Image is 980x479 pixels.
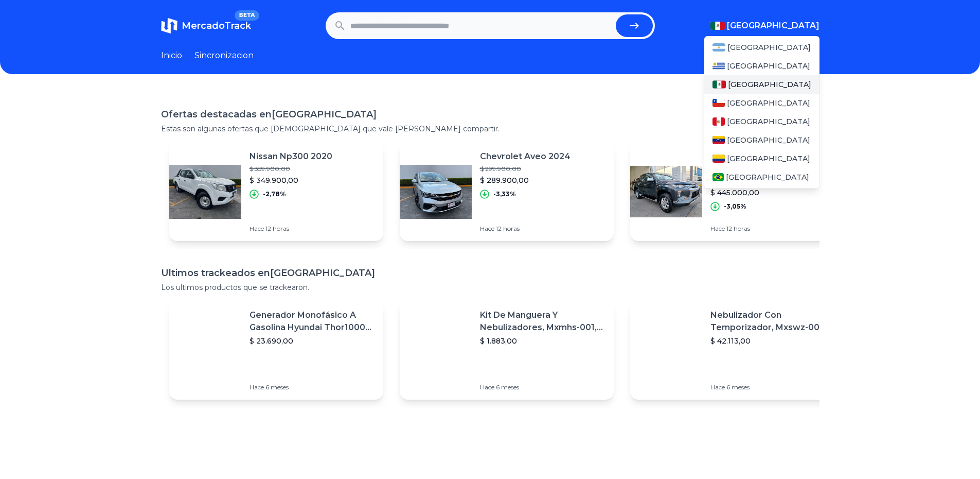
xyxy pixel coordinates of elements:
a: Featured imageChevrolet Aveo 2024$ 299.900,00$ 289.900,00-3,33%Hace 12 horas [400,142,614,241]
img: Featured image [400,156,472,228]
p: Hace 6 meses [250,383,375,391]
a: Featured imageKit De Manguera Y Nebulizadores, Mxmhs-001, 6m, 6 Tees, 8 Bo$ 1.883,00Hace 6 meses [400,301,614,400]
img: Brasil [712,173,724,181]
a: Uruguay[GEOGRAPHIC_DATA] [704,57,819,75]
p: Nissan Np300 2020 [250,150,332,163]
p: Estas son algunas ofertas que [DEMOGRAPHIC_DATA] que vale [PERSON_NAME] compartir. [161,124,819,134]
a: MercadoTrackBETA [161,18,251,34]
img: Colombia [712,155,725,163]
a: Featured imageMitsubishi L200 Glx 4x4 Diesel 2022$ 459.000,00$ 445.000,00-3,05%Hace 12 horas [630,142,844,241]
p: $ 359.900,00 [250,165,332,173]
p: $ 299.900,00 [480,165,571,173]
img: Peru [712,117,725,126]
h1: Ultimos trackeados en [GEOGRAPHIC_DATA] [161,266,819,280]
span: [GEOGRAPHIC_DATA] [727,98,810,108]
img: MercadoTrack [161,18,177,34]
a: Colombia[GEOGRAPHIC_DATA] [704,149,819,168]
p: -3,05% [724,202,746,211]
span: [GEOGRAPHIC_DATA] [727,116,810,127]
p: -2,78% [263,190,286,198]
a: Venezuela[GEOGRAPHIC_DATA] [704,131,819,149]
img: Mexico [712,80,726,89]
span: BETA [235,10,259,21]
img: Venezuela [712,136,725,144]
img: Chile [712,99,725,107]
img: Featured image [630,156,702,228]
span: [GEOGRAPHIC_DATA] [727,20,819,32]
p: Los ultimos productos que se trackearon. [161,282,819,293]
p: $ 42.113,00 [710,336,836,346]
a: Argentina[GEOGRAPHIC_DATA] [704,38,819,57]
h1: Ofertas destacadas en [GEOGRAPHIC_DATA] [161,107,819,122]
p: $ 23.690,00 [250,336,375,346]
p: Chevrolet Aveo 2024 [480,150,571,163]
img: Featured image [169,156,241,228]
p: $ 349.900,00 [250,175,332,185]
img: Uruguay [712,62,725,70]
p: Hace 6 meses [480,383,605,391]
span: MercadoTrack [182,20,251,31]
img: Argentina [712,43,726,52]
p: Hace 12 horas [480,225,571,233]
p: Hace 12 horas [250,225,332,233]
span: [GEOGRAPHIC_DATA] [728,79,811,90]
p: Hace 6 meses [710,383,836,391]
a: Featured imageGenerador Monofásico A Gasolina Hyundai Thor10000 P 11.5 Kw$ 23.690,00Hace 6 meses [169,301,383,400]
span: [GEOGRAPHIC_DATA] [726,172,809,182]
a: Brasil[GEOGRAPHIC_DATA] [704,168,819,186]
img: Featured image [630,314,702,386]
span: [GEOGRAPHIC_DATA] [727,135,810,145]
a: Peru[GEOGRAPHIC_DATA] [704,112,819,131]
img: Featured image [169,314,241,386]
p: Generador Monofásico A Gasolina Hyundai Thor10000 P 11.5 Kw [250,309,375,334]
a: Featured imageNissan Np300 2020$ 359.900,00$ 349.900,00-2,78%Hace 12 horas [169,142,383,241]
a: Sincronizacion [194,49,254,62]
a: Chile[GEOGRAPHIC_DATA] [704,94,819,112]
a: Inicio [161,49,182,62]
p: Hace 12 horas [710,225,836,233]
span: [GEOGRAPHIC_DATA] [727,153,810,164]
p: Kit De Manguera Y Nebulizadores, Mxmhs-001, 6m, 6 Tees, 8 Bo [480,309,605,334]
a: Mexico[GEOGRAPHIC_DATA] [704,75,819,94]
p: $ 1.883,00 [480,336,605,346]
p: -3,33% [493,190,516,198]
button: [GEOGRAPHIC_DATA] [710,20,819,32]
span: [GEOGRAPHIC_DATA] [727,42,811,53]
span: [GEOGRAPHIC_DATA] [727,61,810,71]
img: Mexico [710,22,725,30]
p: $ 445.000,00 [710,187,836,198]
p: $ 289.900,00 [480,175,571,185]
a: Featured imageNebulizador Con Temporizador, Mxswz-009, 50m, 40 Boquillas$ 42.113,00Hace 6 meses [630,301,844,400]
p: Nebulizador Con Temporizador, Mxswz-009, 50m, 40 Boquillas [710,309,836,334]
img: Featured image [400,314,472,386]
